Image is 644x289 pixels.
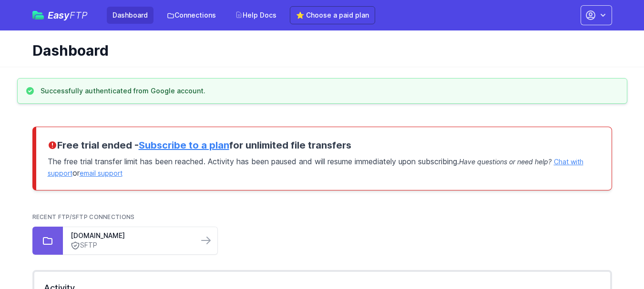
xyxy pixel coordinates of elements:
a: email support [80,169,123,177]
h1: Dashboard [32,42,604,59]
h2: Recent FTP/SFTP Connections [32,213,612,221]
span: Have questions or need help? [459,158,552,166]
a: Dashboard [107,7,153,24]
img: easyftp_logo.png [32,11,44,20]
a: Help Docs [229,7,282,24]
h3: Successfully authenticated from Google account. [41,86,205,96]
a: [DOMAIN_NAME] [71,231,191,240]
h3: Free trial ended - for unlimited file transfers [48,139,600,152]
a: ⭐ Choose a paid plan [290,6,375,24]
span: Easy [48,10,88,20]
a: SFTP [71,240,191,250]
p: The free trial transfer limit has been reached. Activity has been paused and will resume immediat... [48,152,600,179]
span: FTP [70,10,88,21]
a: Connections [161,7,222,24]
a: Subscribe to a plan [139,140,229,151]
a: EasyFTP [32,10,88,20]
